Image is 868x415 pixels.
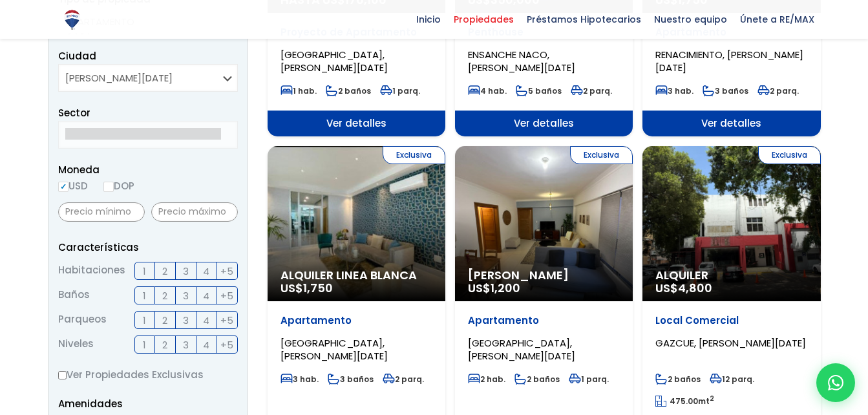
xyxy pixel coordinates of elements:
[58,311,107,329] span: Parqueos
[455,111,633,136] span: Ver detalles
[103,182,114,192] input: DOP
[710,394,714,403] sup: 2
[268,111,445,136] span: Ver detalles
[468,48,575,74] span: ENSANCHE NACO, [PERSON_NAME][DATE]
[710,374,754,385] span: 12 parq.
[648,10,734,29] span: Nuestro equipo
[143,288,146,304] span: 1
[516,85,562,96] span: 5 baños
[58,371,67,379] input: Ver Propiedades Exclusivas
[758,146,821,164] span: Exclusiva
[328,374,374,385] span: 3 baños
[151,202,238,222] input: Precio máximo
[183,263,189,279] span: 3
[468,336,575,363] span: [GEOGRAPHIC_DATA], [PERSON_NAME][DATE]
[703,85,748,96] span: 3 baños
[571,85,612,96] span: 2 parq.
[468,280,520,296] span: US$
[281,336,388,363] span: [GEOGRAPHIC_DATA], [PERSON_NAME][DATE]
[655,269,807,282] span: Alquiler
[655,396,714,407] span: mt
[491,280,520,296] span: 1,200
[58,367,238,383] label: Ver Propiedades Exclusivas
[303,280,333,296] span: 1,750
[569,374,609,385] span: 1 parq.
[58,182,69,192] input: USD
[183,288,189,304] span: 3
[183,337,189,353] span: 3
[468,85,507,96] span: 4 hab.
[203,312,209,328] span: 4
[670,396,698,407] span: 475.00
[162,263,167,279] span: 2
[203,263,209,279] span: 4
[162,312,167,328] span: 2
[570,146,633,164] span: Exclusiva
[162,337,167,353] span: 2
[220,263,233,279] span: +5
[281,374,319,385] span: 3 hab.
[58,178,88,194] label: USD
[655,85,693,96] span: 3 hab.
[468,269,620,282] span: [PERSON_NAME]
[220,312,233,328] span: +5
[143,312,146,328] span: 1
[655,280,712,296] span: US$
[183,312,189,328] span: 3
[220,337,233,353] span: +5
[447,10,520,29] span: Propiedades
[281,85,317,96] span: 1 hab.
[468,374,505,385] span: 2 hab.
[326,85,371,96] span: 2 baños
[380,85,420,96] span: 1 parq.
[58,396,238,412] p: Amenidades
[734,10,821,29] span: Únete a RE/MAX
[58,202,145,222] input: Precio mínimo
[468,314,620,327] p: Apartamento
[655,48,803,74] span: RENACIMIENTO, [PERSON_NAME][DATE]
[58,49,96,63] span: Ciudad
[281,314,432,327] p: Apartamento
[61,8,83,31] img: Logo de REMAX
[58,335,94,354] span: Niveles
[203,337,209,353] span: 4
[58,239,238,255] p: Características
[514,374,560,385] span: 2 baños
[655,314,807,327] p: Local Comercial
[281,280,333,296] span: US$
[58,162,238,178] span: Moneda
[58,286,90,304] span: Baños
[757,85,799,96] span: 2 parq.
[143,263,146,279] span: 1
[58,106,90,120] span: Sector
[58,262,125,280] span: Habitaciones
[220,288,233,304] span: +5
[410,10,447,29] span: Inicio
[678,280,712,296] span: 4,800
[520,10,648,29] span: Préstamos Hipotecarios
[642,111,820,136] span: Ver detalles
[103,178,134,194] label: DOP
[281,48,388,74] span: [GEOGRAPHIC_DATA], [PERSON_NAME][DATE]
[383,374,424,385] span: 2 parq.
[383,146,445,164] span: Exclusiva
[281,269,432,282] span: Alquiler Linea Blanca
[162,288,167,304] span: 2
[203,288,209,304] span: 4
[143,337,146,353] span: 1
[655,336,806,350] span: GAZCUE, [PERSON_NAME][DATE]
[655,374,701,385] span: 2 baños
